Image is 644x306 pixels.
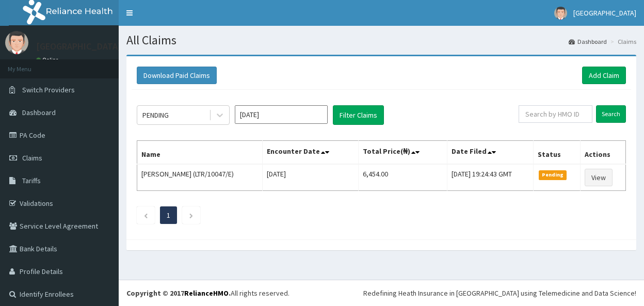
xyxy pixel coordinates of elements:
th: Name [137,141,263,165]
h1: All Claims [126,34,636,47]
a: View [585,169,613,186]
button: Download Paid Claims [137,67,217,84]
input: Search [596,105,626,123]
span: Pending [539,170,567,180]
a: Next page [189,211,194,220]
input: Select Month and Year [235,105,328,124]
input: Search by HMO ID [519,105,592,123]
span: Claims [22,153,42,163]
strong: Copyright © 2017 . [126,288,231,298]
a: Online [36,56,61,63]
img: User Image [5,31,28,54]
td: [DATE] [263,164,359,191]
td: [PERSON_NAME] (LTR/10047/E) [137,164,263,191]
a: Previous page [143,211,148,220]
th: Status [533,141,580,165]
button: Filter Claims [333,105,384,125]
td: 6,454.00 [359,164,447,191]
a: Dashboard [569,37,607,46]
footer: All rights reserved. [119,280,644,306]
span: Dashboard [22,108,56,117]
div: Redefining Heath Insurance in [GEOGRAPHIC_DATA] using Telemedicine and Data Science! [363,288,636,298]
th: Actions [580,141,625,165]
a: Add Claim [582,67,626,84]
li: Claims [608,37,636,46]
p: [GEOGRAPHIC_DATA] [36,42,121,51]
th: Total Price(₦) [359,141,447,165]
span: Tariffs [22,176,41,185]
a: RelianceHMO [184,288,229,298]
th: Encounter Date [263,141,359,165]
span: [GEOGRAPHIC_DATA] [573,8,636,18]
div: PENDING [142,110,169,120]
span: Switch Providers [22,85,75,94]
th: Date Filed [447,141,533,165]
img: User Image [554,7,567,20]
td: [DATE] 19:24:43 GMT [447,164,533,191]
a: Page 1 is your current page [167,211,170,220]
